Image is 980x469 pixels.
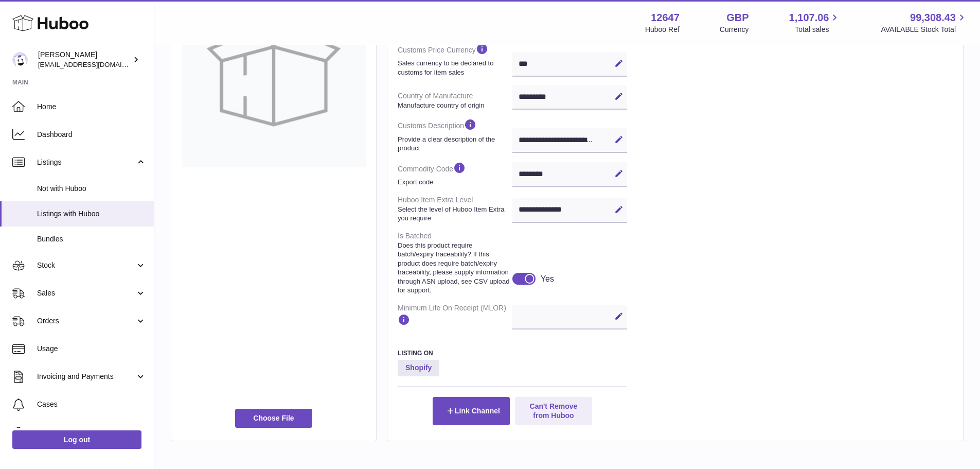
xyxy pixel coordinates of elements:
[37,399,146,409] span: Cases
[37,234,146,244] span: Bundles
[789,11,841,34] a: 1,107.06 Total sales
[12,430,141,449] a: Log out
[398,205,510,223] strong: Select the level of Huboo Item Extra you require
[726,11,749,25] strong: GBP
[37,184,146,194] span: Not with Huboo
[37,288,135,298] span: Sales
[398,241,510,295] strong: Does this product require batch/expiry traceability? If this product does require batch/expiry tr...
[37,158,135,167] span: Listings
[398,59,510,77] strong: Sales currency to be declared to customs for item sales
[789,11,829,25] span: 1,107.06
[645,25,680,34] div: Huboo Ref
[37,372,135,381] span: Invoicing and Payments
[651,11,680,25] strong: 12647
[515,397,592,425] button: Can't Remove from Huboo
[37,102,146,112] span: Home
[910,11,956,25] span: 99,308.43
[541,273,554,285] div: Yes
[398,38,512,81] dt: Customs Price Currency
[37,130,146,140] span: Dashboard
[398,178,510,187] strong: Export code
[398,87,512,114] dt: Country of Manufacture
[433,397,510,425] button: Link Channel
[38,60,151,68] span: [EMAIL_ADDRESS][DOMAIN_NAME]
[37,427,146,437] span: Channels
[38,50,131,70] div: [PERSON_NAME]
[795,25,841,34] span: Total sales
[398,135,510,153] strong: Provide a clear description of the product
[235,409,312,427] span: Choose File
[398,157,512,191] dt: Commodity Code
[37,260,135,270] span: Stock
[398,191,512,227] dt: Huboo Item Extra Level
[881,11,968,34] a: 99,308.43 AVAILABLE Stock Total
[37,316,135,326] span: Orders
[12,52,28,67] img: internalAdmin-12647@internal.huboo.com
[398,360,439,376] strong: Shopify
[37,209,146,219] span: Listings with Huboo
[398,349,627,357] h3: Listing On
[881,25,968,34] span: AVAILABLE Stock Total
[720,25,749,34] div: Currency
[398,299,512,334] dt: Minimum Life On Receipt (MLOR)
[37,344,146,354] span: Usage
[398,227,512,299] dt: Is Batched
[398,114,512,157] dt: Customs Description
[398,101,510,110] strong: Manufacture country of origin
